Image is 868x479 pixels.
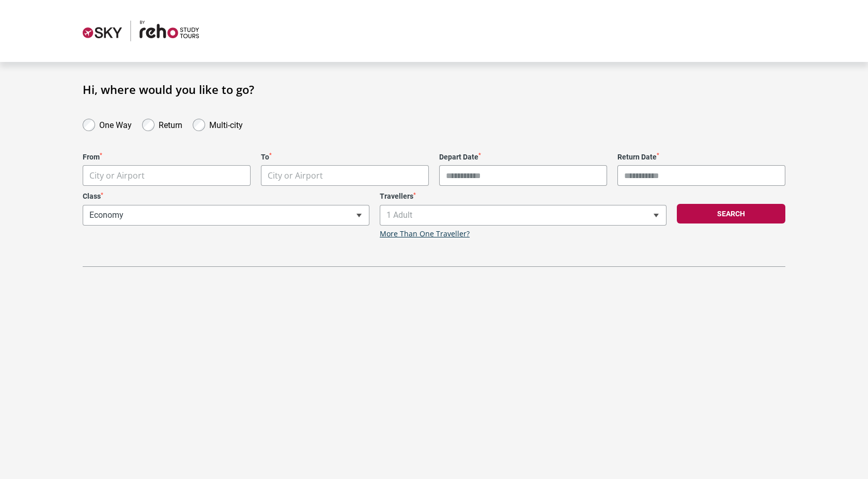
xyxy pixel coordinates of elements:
[380,230,470,238] a: More Than One Traveller?
[99,118,132,130] label: One Way
[83,205,369,226] span: Economy
[380,205,666,225] span: 1 Adult
[617,153,785,162] label: Return Date
[380,192,667,201] label: Travellers
[83,165,251,186] span: City or Airport
[83,192,369,201] label: Class
[209,118,243,130] label: Multi-city
[89,170,145,181] span: City or Airport
[380,205,667,226] span: 1 Adult
[261,166,428,186] span: City or Airport
[261,165,429,186] span: City or Airport
[83,166,250,186] span: City or Airport
[268,170,323,181] span: City or Airport
[159,118,182,130] label: Return
[83,83,785,96] h1: Hi, where would you like to go?
[439,153,607,162] label: Depart Date
[677,204,785,223] button: Search
[261,153,429,162] label: To
[83,153,251,162] label: From
[83,205,369,225] span: Economy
